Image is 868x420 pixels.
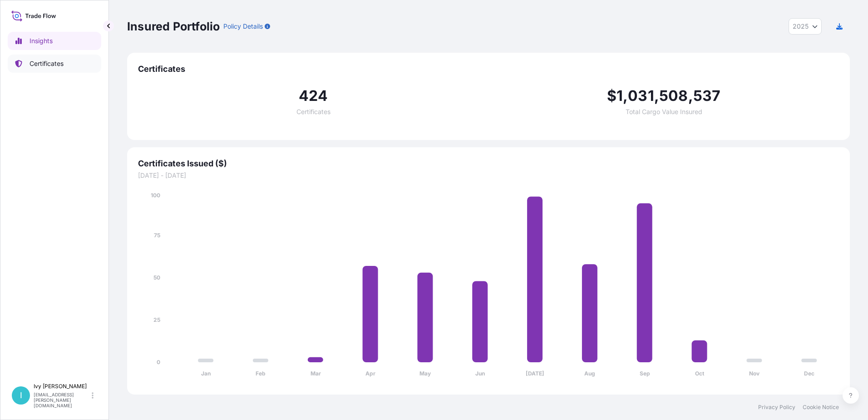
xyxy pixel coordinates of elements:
[201,370,211,377] tspan: Jan
[30,59,64,68] p: Certificates
[628,89,654,103] span: 031
[640,370,650,377] tspan: Sep
[365,370,375,377] tspan: Apr
[475,370,485,377] tspan: Jun
[151,192,160,199] tspan: 100
[20,391,22,400] span: I
[311,370,321,377] tspan: Mar
[8,55,101,73] a: Certificates
[654,89,659,103] span: ,
[616,89,623,103] span: 1
[758,404,795,411] a: Privacy Policy
[804,370,814,377] tspan: Dec
[793,22,809,31] span: 2025
[157,359,160,365] tspan: 0
[256,370,266,377] tspan: Feb
[8,32,101,50] a: Insights
[803,404,839,411] a: Cookie Notice
[296,109,330,115] span: Certificates
[138,171,839,180] span: [DATE] - [DATE]
[153,316,160,323] tspan: 25
[626,109,702,115] span: Total Cargo Value Insured
[607,89,616,103] span: $
[749,370,760,377] tspan: Nov
[223,22,263,31] p: Policy Details
[659,89,688,103] span: 508
[154,232,160,239] tspan: 75
[30,36,53,45] p: Insights
[138,64,839,75] span: Certificates
[127,19,220,34] p: Insured Portfolio
[789,18,822,35] button: Year Selector
[584,370,595,377] tspan: Aug
[34,383,90,390] p: Ivy [PERSON_NAME]
[299,89,328,103] span: 424
[34,392,90,408] p: [EMAIL_ADDRESS][PERSON_NAME][DOMAIN_NAME]
[623,89,628,103] span: ,
[153,274,160,281] tspan: 50
[695,370,705,377] tspan: Oct
[419,370,431,377] tspan: May
[526,370,544,377] tspan: [DATE]
[693,89,721,103] span: 537
[138,158,839,169] span: Certificates Issued ($)
[688,89,693,103] span: ,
